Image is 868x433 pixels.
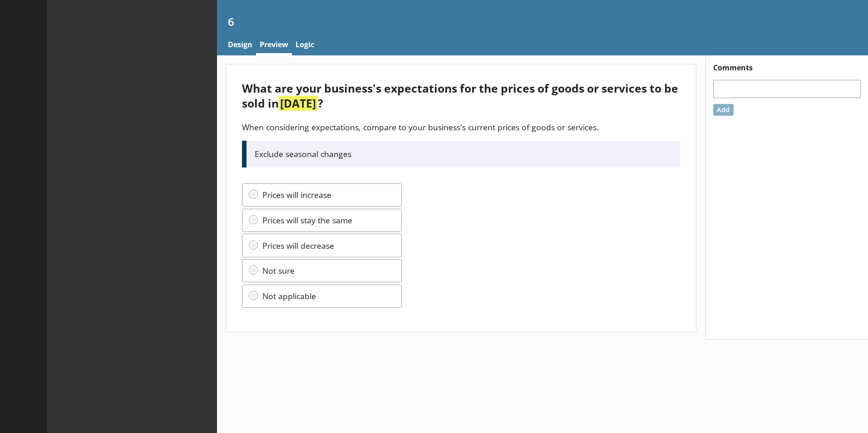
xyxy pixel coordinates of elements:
[228,15,857,29] h1: 6
[242,122,680,133] p: When considering expectations, compare to your business's current prices of goods or services.
[256,36,292,55] a: Preview
[255,148,672,159] p: Exclude seasonal changes
[224,36,256,55] a: Design
[242,81,680,111] div: What are your business's expectations for the prices of goods or services to be sold in ?
[279,96,317,111] strong: [DATE]
[292,36,318,55] a: Logic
